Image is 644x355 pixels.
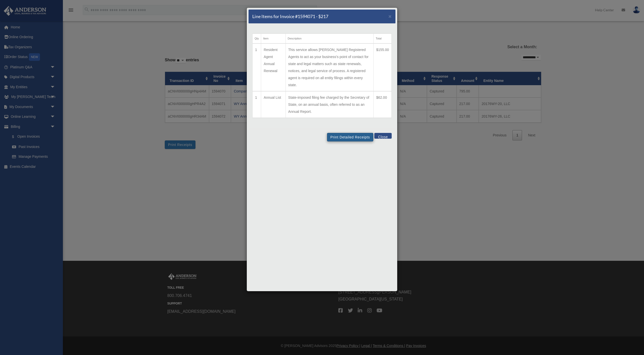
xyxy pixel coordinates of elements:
[252,13,328,20] h5: Line Items for Invoice #1594071 - $217
[286,34,374,44] th: Description
[327,133,373,141] button: Print Detailed Receipts
[374,43,392,91] td: $155.00
[374,34,392,44] th: Total
[253,34,261,44] th: Qty
[261,34,286,44] th: Item
[374,133,392,139] button: Close
[374,91,392,118] td: $62.00
[388,13,392,19] span: ×
[286,43,374,91] td: This service allows [PERSON_NAME] Registered Agents to act as your business's point of contact fo...
[253,43,261,91] td: 1
[261,43,286,91] td: Resident Agent Annual Renewal
[286,91,374,118] td: State-imposed filing fee charged by the Secretary of State, on an annual basis, often referred to...
[388,14,392,19] button: Close
[253,91,261,118] td: 1
[261,91,286,118] td: Annual List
